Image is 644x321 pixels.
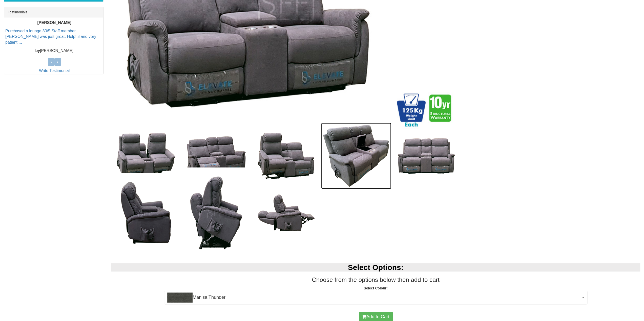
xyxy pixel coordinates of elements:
h3: Choose from the options below then add to cart [111,277,640,283]
a: Purchased a lounge 30/5 Staff member [PERSON_NAME] was just great. Helpful and very patient.... [5,29,96,45]
b: by [35,48,40,53]
a: Write Testimonial [39,68,70,73]
div: Testimonials [4,7,103,17]
b: Select Options: [348,263,404,271]
img: Manisa Thunder [167,292,193,303]
p: [PERSON_NAME] [5,48,103,54]
span: Manisa Thunder [167,292,581,303]
strong: Select Colour: [364,286,388,290]
button: Manisa ThunderManisa Thunder [164,291,587,304]
b: [PERSON_NAME] [37,20,71,25]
